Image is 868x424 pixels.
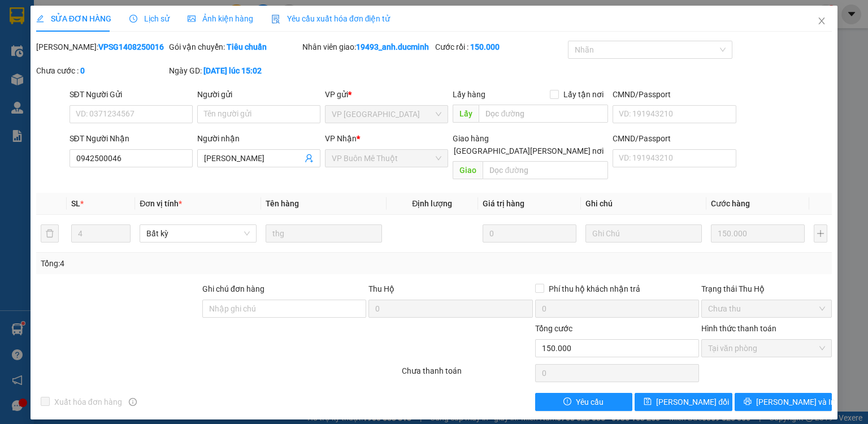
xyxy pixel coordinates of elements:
[202,284,264,293] label: Ghi chú đơn hàng
[70,132,193,145] div: SĐT Người Nhận
[559,88,608,101] span: Lấy tận nơi
[613,132,736,145] div: CMND/Passport
[708,340,825,357] span: Tại văn phòng
[305,154,314,163] span: user-add
[708,300,825,317] span: Chưa thu
[449,145,608,157] span: [GEOGRAPHIC_DATA][PERSON_NAME] nơi
[36,14,111,23] span: SỬA ĐƠN HÀNG
[576,396,604,408] span: Yêu cầu
[140,199,182,208] span: Đơn vị tính
[535,324,572,333] span: Tổng cước
[483,161,608,179] input: Dọc đường
[169,41,300,53] div: Gói vận chuyển:
[325,88,448,101] div: VP gửi
[581,193,706,215] th: Ghi chú
[188,15,196,23] span: picture
[479,105,608,123] input: Dọc đường
[197,88,320,101] div: Người gửi
[711,224,805,243] input: 0
[756,396,835,408] span: [PERSON_NAME] và In
[470,42,500,51] b: 150.000
[544,283,645,295] span: Phí thu hộ khách nhận trả
[644,397,652,406] span: save
[613,88,736,101] div: CMND/Passport
[435,41,566,53] div: Cước rồi :
[535,393,633,411] button: exclamation-circleYêu cầu
[368,284,394,293] span: Thu Hộ
[483,224,576,243] input: 0
[701,324,776,333] label: Hình thức thanh toán
[356,42,429,51] b: 19493_anh.ducminh
[701,283,832,295] div: Trạng thái Thu Hộ
[332,150,441,167] span: VP Buôn Mê Thuột
[332,106,441,123] span: VP Sài Gòn
[806,6,837,37] button: Close
[585,224,702,243] input: Ghi Chú
[36,64,167,77] div: Chưa cước :
[169,64,300,77] div: Ngày GD:
[227,42,267,51] b: Tiêu chuẩn
[735,393,832,411] button: printer[PERSON_NAME] và In
[41,224,59,243] button: delete
[266,199,299,208] span: Tên hàng
[453,105,479,123] span: Lấy
[36,15,44,23] span: edit
[36,41,167,53] div: [PERSON_NAME]:
[50,396,127,408] span: Xuất hóa đơn hàng
[129,398,137,406] span: info-circle
[744,397,752,406] span: printer
[453,90,485,99] span: Lấy hàng
[271,14,390,23] span: Yêu cầu xuất hóa đơn điện tử
[711,199,750,208] span: Cước hàng
[202,300,366,318] input: Ghi chú đơn hàng
[302,41,433,53] div: Nhân viên giao:
[80,66,85,75] b: 0
[129,14,170,23] span: Lịch sử
[325,134,357,143] span: VP Nhận
[41,257,336,270] div: Tổng: 4
[453,161,483,179] span: Giao
[271,15,280,24] img: icon
[412,199,452,208] span: Định lượng
[129,15,137,23] span: clock-circle
[656,396,729,408] span: [PERSON_NAME] đổi
[563,397,571,406] span: exclamation-circle
[814,224,827,243] button: plus
[453,134,489,143] span: Giao hàng
[817,16,826,25] span: close
[401,365,533,384] div: Chưa thanh toán
[203,66,262,75] b: [DATE] lúc 15:02
[197,132,320,145] div: Người nhận
[98,42,164,51] b: VPSG1408250016
[483,199,524,208] span: Giá trị hàng
[71,199,80,208] span: SL
[146,225,249,242] span: Bất kỳ
[70,88,193,101] div: SĐT Người Gửi
[188,14,253,23] span: Ảnh kiện hàng
[266,224,382,243] input: VD: Bàn, Ghế
[635,393,732,411] button: save[PERSON_NAME] đổi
